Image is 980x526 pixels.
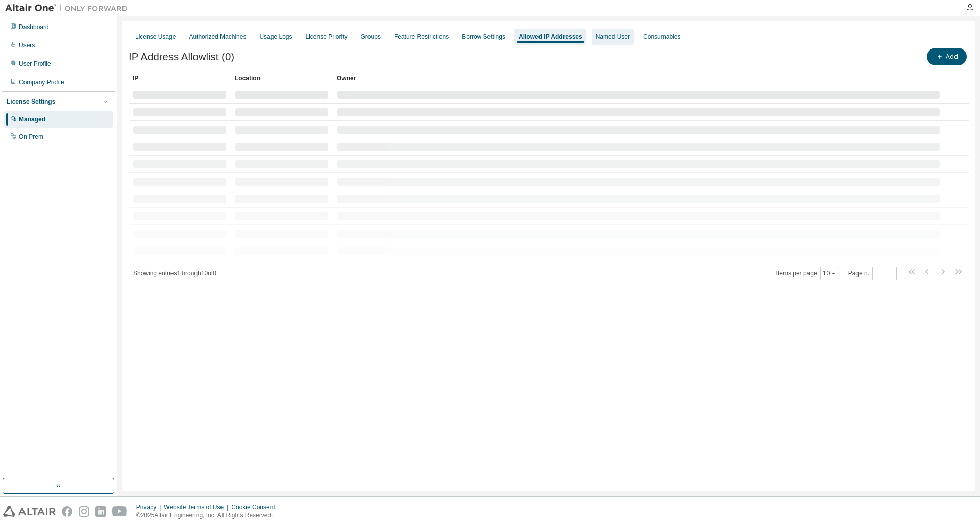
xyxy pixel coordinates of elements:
div: IP [133,70,227,86]
div: Named User [596,33,630,41]
div: Dashboard [19,23,49,31]
span: Items per page [776,267,839,280]
div: Managed [19,115,45,123]
div: Owner [337,70,940,86]
div: Groups [361,33,381,41]
span: Page n. [848,267,897,280]
div: License Settings [7,97,55,106]
div: Cookie Consent [231,503,281,511]
img: youtube.svg [112,506,127,517]
div: Privacy [136,503,164,511]
img: instagram.svg [79,506,89,517]
img: altair_logo.svg [3,506,56,517]
div: Feature Restrictions [394,33,449,41]
span: IP Address Allowlist (0) [129,51,234,63]
div: Location [235,70,329,86]
div: User Profile [19,60,51,68]
button: Add [927,48,967,65]
button: 10 [823,269,837,278]
p: © 2025 Altair Engineering, Inc. All Rights Reserved. [136,511,281,520]
div: Consumables [643,33,680,41]
div: License Priority [306,33,348,41]
div: Company Profile [19,78,64,86]
img: linkedin.svg [95,506,106,517]
div: Borrow Settings [462,33,505,41]
div: On Prem [19,133,43,141]
div: Usage Logs [259,33,292,41]
img: Altair One [5,3,133,13]
span: Showing entries 1 through 10 of 0 [133,270,216,277]
div: Allowed IP Addresses [519,33,582,41]
div: License Usage [135,33,176,41]
div: Website Terms of Use [164,503,231,511]
img: facebook.svg [62,506,72,517]
div: Users [19,41,35,49]
div: Authorized Machines [189,33,246,41]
